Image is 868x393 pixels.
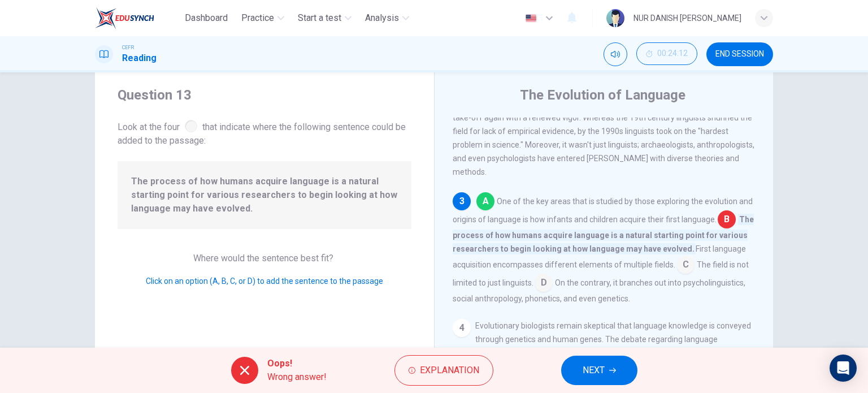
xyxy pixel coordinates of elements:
span: Analysis [365,11,399,25]
button: Dashboard [180,8,232,28]
h4: Question 13 [118,86,411,104]
button: END SESSION [706,42,773,66]
button: Start a test [293,8,356,28]
span: On the contrary, it branches out into psycholinguistics, social anthropology, phonetics, and even... [453,278,745,303]
span: Start a test [298,11,341,25]
span: Click on an option (A, B, C, or D) to add the sentence to the passage [146,277,383,286]
img: en [524,14,538,23]
span: Explanation [420,362,479,378]
span: A [476,192,494,210]
button: NEXT [561,356,637,385]
div: 3 [453,192,471,210]
div: Hide [636,42,697,66]
button: Analysis [361,8,414,28]
button: Explanation [394,355,493,386]
div: NUR DANISH [PERSON_NAME] [633,11,741,25]
div: 4 [453,319,471,337]
span: C [676,256,695,274]
h4: The Evolution of Language [520,86,685,104]
span: Practice [241,11,274,25]
span: Wrong answer! [267,370,327,384]
button: 00:24:12 [636,42,697,65]
span: Dashboard [185,11,228,25]
span: NEXT [583,362,605,378]
div: Mute [604,42,627,66]
span: Oops! [267,357,327,370]
span: One of the key areas that is studied by those exploring the evolution and origins of language is ... [453,197,753,224]
span: D [535,274,553,292]
span: The process of how humans acquire language is a natural starting point for various researchers to... [453,214,754,254]
button: Practice [237,8,289,28]
a: EduSynch logo [95,7,180,29]
span: Where would the sentence best fit? [193,253,336,264]
span: CEFR [122,44,134,51]
span: Look at the four that indicate where the following sentence could be added to the passage: [118,118,411,148]
span: The process of how humans acquire language is a natural starting point for various researchers to... [131,175,398,215]
img: Profile picture [606,9,624,27]
span: B [718,210,736,228]
span: 00:24:12 [657,49,688,58]
h1: Reading [122,51,157,65]
span: END SESSION [715,50,764,59]
div: Open Intercom Messenger [830,355,857,382]
img: EduSynch logo [95,7,154,29]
